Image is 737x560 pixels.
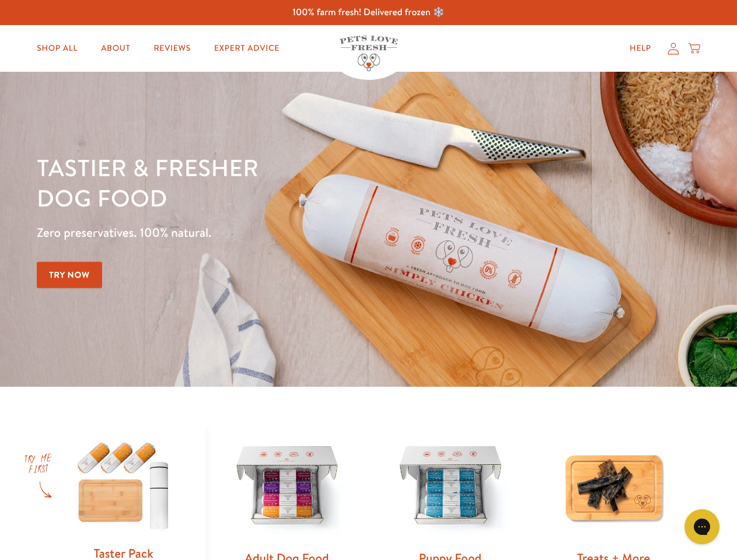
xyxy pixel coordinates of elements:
[92,37,139,60] a: About
[679,505,725,548] iframe: Gorgias live chat messenger
[340,36,398,71] img: Pets Love Fresh
[144,37,200,60] a: Reviews
[620,37,661,60] a: Help
[27,37,87,60] a: Shop All
[37,262,102,288] a: Try Now
[205,37,289,60] a: Expert Advice
[37,152,479,213] h1: Tastier & fresher dog food
[37,222,479,243] p: Zero preservatives. 100% natural.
